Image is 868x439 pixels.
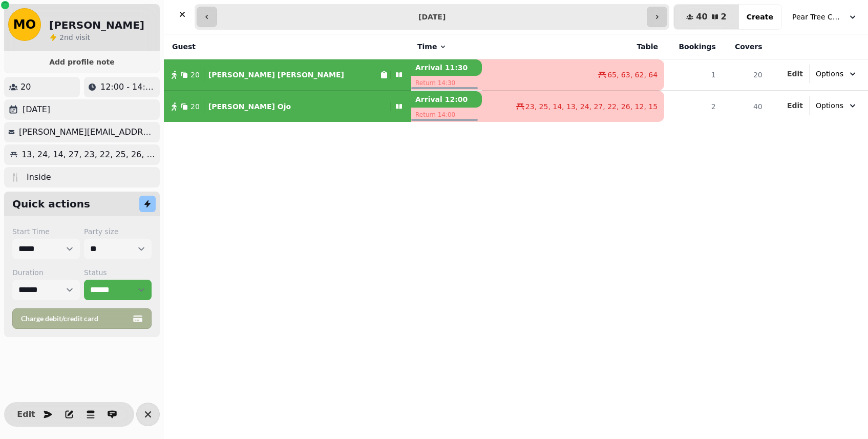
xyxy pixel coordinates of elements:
[664,91,722,122] td: 2
[12,308,152,329] button: Charge debit/credit card
[417,41,437,52] span: Time
[190,70,200,80] span: 20
[787,69,803,79] button: Edit
[787,102,803,109] span: Edit
[12,267,80,278] label: Duration
[20,81,31,93] p: 20
[411,91,482,108] p: Arrival 12:00
[810,65,864,83] button: Options
[722,59,769,91] td: 20
[164,34,411,59] th: Guest
[27,171,51,183] p: Inside
[8,55,156,69] button: Add profile note
[12,226,80,237] label: Start Time
[100,81,156,93] p: 12:00 - 14:00
[49,18,144,32] h2: [PERSON_NAME]
[59,32,90,43] p: visit
[19,126,156,138] p: [PERSON_NAME][EMAIL_ADDRESS][DOMAIN_NAME]
[411,76,482,90] p: Return 14:30
[816,100,843,111] span: Options
[810,96,864,115] button: Options
[84,267,152,278] label: Status
[792,12,843,22] span: Pear Tree Cafe ([GEOGRAPHIC_DATA])
[664,59,722,91] td: 1
[525,101,658,112] span: 23, 25, 14, 13, 24, 27, 22, 26, 12, 15
[722,91,769,122] td: 40
[21,315,131,322] span: Charge debit/credit card
[696,13,707,21] span: 40
[84,226,152,237] label: Party size
[64,33,75,41] span: nd
[482,34,664,59] th: Table
[607,70,658,80] span: 65, 63, 62, 64
[411,59,482,76] p: Arrival 11:30
[208,70,344,80] p: [PERSON_NAME] [PERSON_NAME]
[722,34,769,59] th: Covers
[747,13,773,20] span: Create
[738,5,781,29] button: Create
[23,103,50,116] p: [DATE]
[10,171,20,183] p: 🍴
[16,58,147,66] span: Add profile note
[664,34,722,59] th: Bookings
[20,410,32,419] span: Edit
[16,404,36,425] button: Edit
[786,8,864,26] button: Pear Tree Cafe ([GEOGRAPHIC_DATA])
[208,101,291,112] p: [PERSON_NAME] Ojo
[787,100,803,111] button: Edit
[190,101,200,112] span: 20
[417,41,447,52] button: Time
[787,70,803,77] span: Edit
[816,69,843,79] span: Options
[13,18,36,31] span: MO
[411,108,482,122] p: Return 14:00
[59,33,64,41] span: 2
[674,5,738,29] button: 402
[12,197,90,211] h2: Quick actions
[22,149,156,161] p: 13, 24, 14, 27, 23, 22, 25, 26, 12, 15
[164,94,411,119] button: 20[PERSON_NAME] Ojo
[721,13,727,21] span: 2
[164,62,411,87] button: 20[PERSON_NAME] [PERSON_NAME]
